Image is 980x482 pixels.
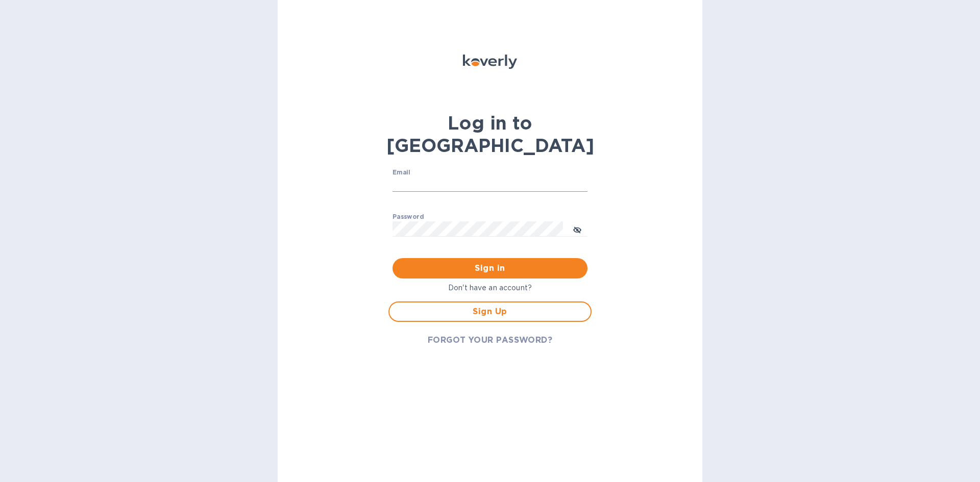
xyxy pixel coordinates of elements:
button: FORGOT YOUR PASSWORD? [420,330,561,350]
span: Sign Up [398,306,582,318]
span: Sign in [401,262,579,274]
p: Don't have an account? [388,283,592,293]
button: toggle password visibility [567,219,587,239]
b: Log in to [GEOGRAPHIC_DATA] [386,112,594,157]
button: Sign Up [388,301,592,322]
span: FORGOT YOUR PASSWORD? [428,334,553,346]
label: Email [393,169,410,175]
button: Sign in [393,258,587,278]
img: Koverly [463,55,517,69]
label: Password [393,214,424,220]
